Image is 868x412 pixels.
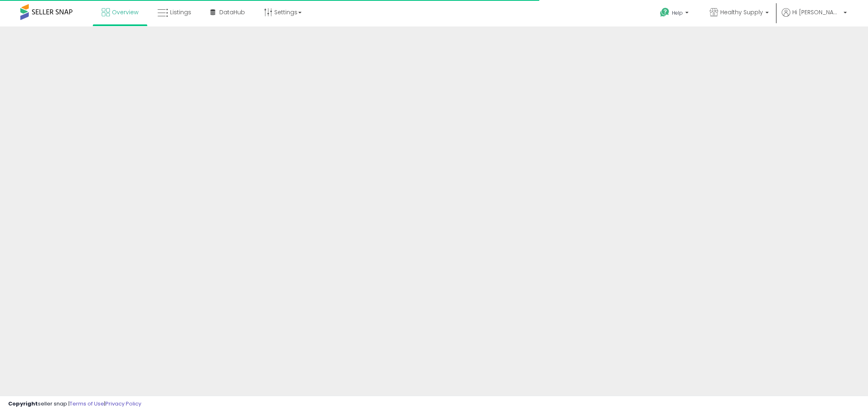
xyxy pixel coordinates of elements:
span: Help [672,9,683,16]
a: Hi [PERSON_NAME] [782,8,847,26]
span: DataHub [219,8,245,16]
i: Get Help [660,7,670,18]
span: Overview [112,8,138,16]
a: Help [654,1,697,26]
span: Hi [PERSON_NAME] [792,8,841,16]
span: Healthy Supply [720,8,763,16]
span: Listings [170,8,191,16]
